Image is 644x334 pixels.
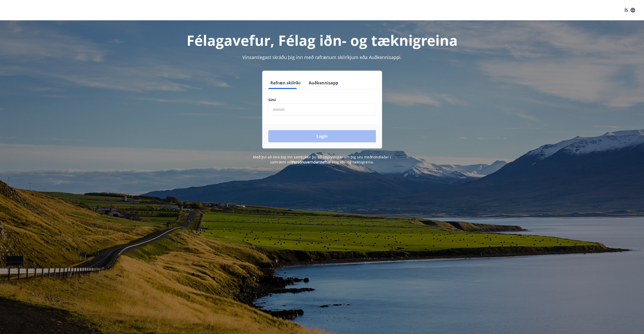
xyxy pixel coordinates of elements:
label: Sími [268,97,376,102]
span: Með því að skrá þig inn samþykkir þú að upplýsingar um þig séu meðhöndlaðar í samræmi við Félag i... [253,155,391,164]
span: Vinsamlegast skráðu þig inn með rafrænum skilríkjum eða Auðkennisappi. [242,54,402,60]
button: Auðkennisapp [307,77,340,89]
button: ÍS [622,6,638,15]
a: Persónuverndarstefna [292,160,330,164]
button: Rafræn skilríki [268,77,303,89]
h1: Félagavefur, Félag iðn- og tæknigreina [145,31,499,50]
